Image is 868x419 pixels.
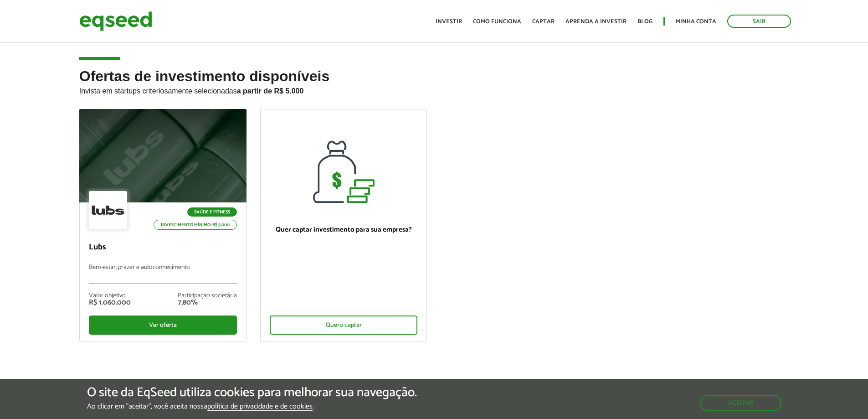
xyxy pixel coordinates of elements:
a: política de privacidade e de cookies [207,403,313,411]
p: Ao clicar em "aceitar", você aceita nossa . [87,402,417,411]
h5: O site da EqSeed utiliza cookies para melhorar sua navegação. [87,386,417,400]
a: Aprenda a investir [565,19,627,25]
p: Investimento mínimo: R$ 5.000 [154,220,237,230]
p: Lubs [89,243,237,253]
a: Investir [436,19,462,25]
p: Invista em startups criteriosamente selecionadas [79,84,789,95]
a: Saúde e Fitness Investimento mínimo: R$ 5.000 Lubs Bem-estar, prazer e autoconhecimento Valor obj... [79,109,247,341]
a: Quer captar investimento para sua empresa? Quero captar [260,109,427,342]
p: Saúde e Fitness [187,207,237,217]
div: Participação societária [178,293,237,299]
button: Aceitar [700,395,781,411]
div: R$ 1.060.000 [89,299,131,306]
p: Quer captar investimento para sua empresa? [270,226,418,234]
div: Valor objetivo [89,293,131,299]
a: Captar [532,19,555,25]
a: Sair [727,15,791,28]
img: EqSeed [79,9,152,33]
a: Como funciona [473,19,521,25]
strong: a partir de R$ 5.000 [237,87,304,95]
p: Bem-estar, prazer e autoconhecimento [89,264,237,284]
div: 7,80% [178,299,237,306]
h2: Ofertas de investimento disponíveis [79,68,789,109]
div: Quero captar [270,316,418,335]
div: Ver oferta [89,316,237,335]
a: Blog [637,19,652,25]
a: Minha conta [676,19,716,25]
